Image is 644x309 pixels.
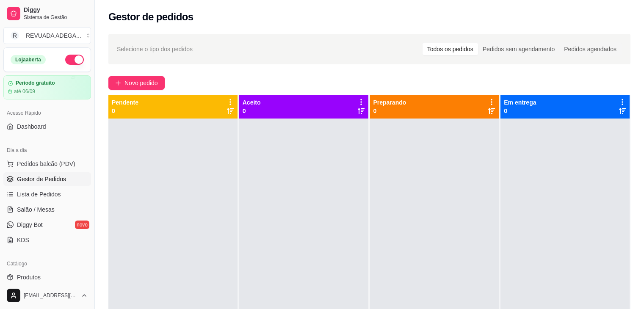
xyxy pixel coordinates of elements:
button: Novo pedido [108,76,165,90]
span: Diggy Bot [17,221,43,229]
div: Dia a dia [3,143,91,157]
div: Loja aberta [11,55,46,64]
a: Dashboard [3,120,91,133]
div: Acesso Rápido [3,106,91,120]
a: Diggy Botnovo [3,218,91,232]
p: 0 [504,107,536,115]
p: 0 [373,107,406,115]
p: 0 [112,107,138,115]
div: Pedidos sem agendamento [478,43,559,55]
span: Produtos [17,273,41,281]
span: Salão / Mesas [17,205,55,214]
span: Lista de Pedidos [17,190,61,199]
span: KDS [17,236,29,244]
p: Preparando [373,98,406,107]
span: plus [115,80,121,86]
span: Sistema de Gestão [24,14,88,21]
button: Pedidos balcão (PDV) [3,157,91,171]
div: REVUADA ADEGA ... [26,31,81,40]
span: R [11,31,19,40]
span: Selecione o tipo dos pedidos [117,44,193,54]
a: DiggySistema de Gestão [3,3,91,24]
button: [EMAIL_ADDRESS][DOMAIN_NAME] [3,285,91,306]
a: Salão / Mesas [3,203,91,216]
a: Produtos [3,270,91,284]
button: Select a team [3,27,91,44]
span: Gestor de Pedidos [17,175,66,183]
a: Lista de Pedidos [3,188,91,201]
span: Dashboard [17,122,46,131]
div: Pedidos agendados [559,43,621,55]
span: [EMAIL_ADDRESS][DOMAIN_NAME] [24,292,77,299]
button: Alterar Status [65,55,84,65]
article: Período gratuito [16,80,55,86]
p: Aceito [243,98,261,107]
a: KDS [3,233,91,247]
a: Gestor de Pedidos [3,172,91,186]
span: Novo pedido [124,78,158,88]
a: Período gratuitoaté 06/09 [3,75,91,99]
h2: Gestor de pedidos [108,10,193,24]
div: Catálogo [3,257,91,270]
span: Pedidos balcão (PDV) [17,160,75,168]
p: Pendente [112,98,138,107]
div: Todos os pedidos [423,43,478,55]
span: Diggy [24,6,88,14]
p: Em entrega [504,98,536,107]
article: até 06/09 [14,88,35,95]
p: 0 [243,107,261,115]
